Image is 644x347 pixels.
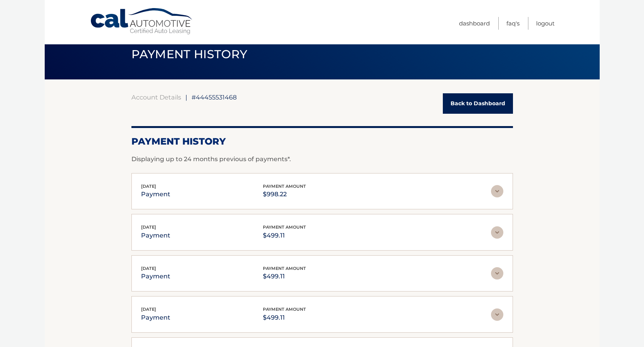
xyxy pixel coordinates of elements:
[263,230,306,241] p: $499.11
[263,271,306,282] p: $499.11
[131,155,513,164] p: Displaying up to 24 months previous of payments*.
[459,17,490,30] a: Dashboard
[263,184,306,189] span: payment amount
[443,93,513,114] a: Back to Dashboard
[506,17,520,30] a: FAQ's
[141,312,170,323] p: payment
[131,47,247,61] span: PAYMENT HISTORY
[141,184,156,189] span: [DATE]
[141,307,156,312] span: [DATE]
[263,189,306,200] p: $998.22
[141,224,156,230] span: [DATE]
[192,93,237,101] span: #44455531468
[263,312,306,323] p: $499.11
[491,185,503,197] img: accordion-rest.svg
[185,93,187,101] span: |
[491,226,503,239] img: accordion-rest.svg
[263,307,306,312] span: payment amount
[491,267,503,280] img: accordion-rest.svg
[90,8,194,35] a: Cal Automotive
[141,189,170,200] p: payment
[141,230,170,241] p: payment
[141,266,156,271] span: [DATE]
[131,136,513,147] h2: Payment History
[491,308,503,321] img: accordion-rest.svg
[131,93,181,101] a: Account Details
[263,224,306,230] span: payment amount
[263,266,306,271] span: payment amount
[536,17,555,30] a: Logout
[141,271,170,282] p: payment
